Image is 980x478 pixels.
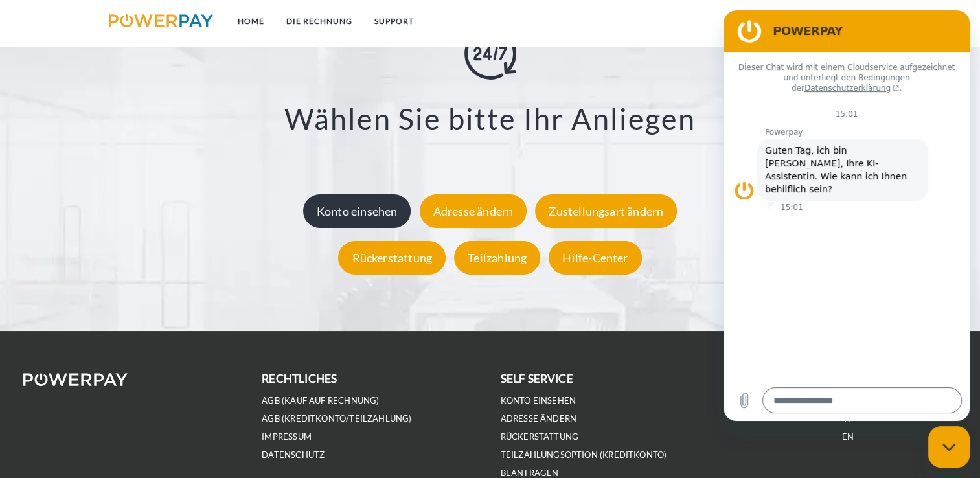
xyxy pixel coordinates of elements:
b: self service [501,372,573,385]
h3: Wählen Sie bitte Ihr Anliegen [65,100,915,137]
div: Hilfe-Center [549,241,641,275]
img: logo-powerpay.svg [109,14,213,27]
div: Rückerstattung [338,241,446,275]
a: DIE RECHNUNG [275,10,363,33]
iframe: Messaging-Fenster [724,10,970,421]
a: Rückerstattung [501,431,579,442]
div: Adresse ändern [420,194,527,228]
img: online-shopping.svg [464,28,516,80]
a: Teilzahlung [451,251,543,265]
img: logo-powerpay-white.svg [23,373,128,386]
a: AGB (Kreditkonto/Teilzahlung) [262,413,411,424]
div: Teilzahlung [454,241,540,275]
div: Konto einsehen [303,194,411,228]
div: Zustellungsart ändern [535,194,677,228]
a: SUPPORT [363,10,425,33]
a: Konto einsehen [300,204,415,218]
a: Rückerstattung [335,251,449,265]
a: DATENSCHUTZ [262,450,325,461]
a: Konto einsehen [501,395,576,406]
a: Adresse ändern [501,413,577,424]
b: rechtliches [262,372,337,385]
a: Zustellungsart ändern [532,204,680,218]
a: Adresse ändern [416,204,530,218]
a: EN [842,431,854,442]
a: IMPRESSUM [262,431,312,442]
a: Hilfe-Center [545,251,644,265]
a: Home [227,10,275,33]
iframe: Schaltfläche zum Öffnen des Messaging-Fensters; Konversation läuft [928,426,970,468]
a: agb [804,10,845,33]
a: AGB (Kauf auf Rechnung) [262,395,379,406]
